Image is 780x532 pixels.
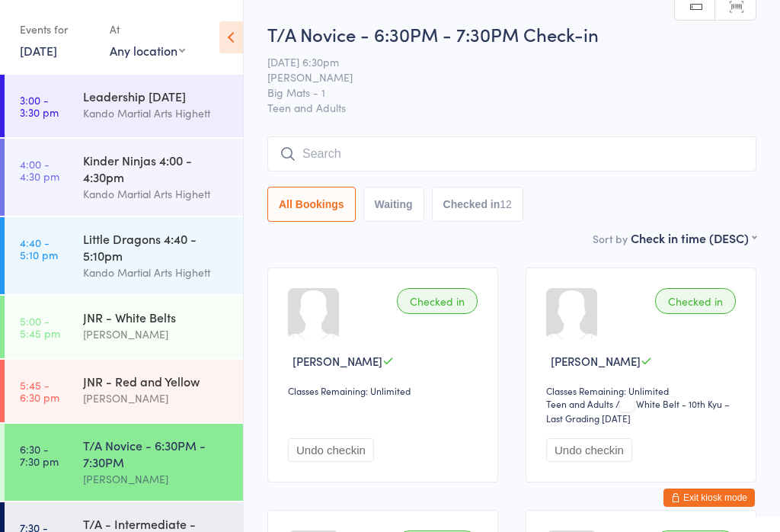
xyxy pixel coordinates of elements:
[288,438,374,462] button: Undo checkin
[546,384,740,397] div: Classes Remaining: Unlimited
[267,85,733,100] span: Big Mats - 1
[83,437,230,470] div: T/A Novice - 6:30PM - 7:30PM
[267,21,756,46] h2: T/A Novice - 6:30PM - 7:30PM Check-in
[83,325,230,343] div: [PERSON_NAME]
[5,75,243,137] a: 3:00 -3:30 pmLeadership [DATE]Kando Martial Arts Highett
[110,17,185,42] div: At
[20,42,57,59] a: [DATE]
[83,185,230,203] div: Kando Martial Arts Highett
[546,397,613,410] div: Teen and Adults
[5,424,243,501] a: 6:30 -7:30 pmT/A Novice - 6:30PM - 7:30PM[PERSON_NAME]
[267,187,356,222] button: All Bookings
[20,94,59,118] time: 3:00 - 3:30 pm
[20,236,58,261] time: 4:40 - 5:10 pm
[292,353,382,369] span: [PERSON_NAME]
[288,384,482,397] div: Classes Remaining: Unlimited
[363,187,424,222] button: Waiting
[546,397,730,425] span: / White Belt - 10th Kyu – Last Grading [DATE]
[83,389,230,407] div: [PERSON_NAME]
[83,88,230,104] div: Leadership [DATE]
[267,100,756,115] span: Teen and Adults
[20,17,94,42] div: Events for
[83,309,230,325] div: JNR - White Belts
[20,315,60,339] time: 5:00 - 5:45 pm
[500,198,512,210] div: 12
[5,296,243,358] a: 5:00 -5:45 pmJNR - White Belts[PERSON_NAME]
[546,438,632,462] button: Undo checkin
[631,229,756,246] div: Check in time (DESC)
[663,489,755,507] button: Exit kiosk mode
[267,136,756,171] input: Search
[20,379,59,403] time: 5:45 - 6:30 pm
[83,152,230,185] div: Kinder Ninjas 4:00 - 4:30pm
[20,443,59,467] time: 6:30 - 7:30 pm
[20,158,59,182] time: 4:00 - 4:30 pm
[83,104,230,122] div: Kando Martial Arts Highett
[83,230,230,264] div: Little Dragons 4:40 - 5:10pm
[83,470,230,488] div: [PERSON_NAME]
[5,360,243,422] a: 5:45 -6:30 pmJNR - Red and Yellow[PERSON_NAME]
[397,288,478,314] div: Checked in
[5,139,243,216] a: 4:00 -4:30 pmKinder Ninjas 4:00 - 4:30pmKando Martial Arts Highett
[83,373,230,389] div: JNR - Red and Yellow
[432,187,523,222] button: Checked in12
[83,264,230,281] div: Kando Martial Arts Highett
[267,54,733,69] span: [DATE] 6:30pm
[551,353,641,369] span: [PERSON_NAME]
[655,288,736,314] div: Checked in
[267,69,733,85] span: [PERSON_NAME]
[5,217,243,294] a: 4:40 -5:10 pmLittle Dragons 4:40 - 5:10pmKando Martial Arts Highett
[593,231,628,246] label: Sort by
[110,42,185,59] div: Any location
